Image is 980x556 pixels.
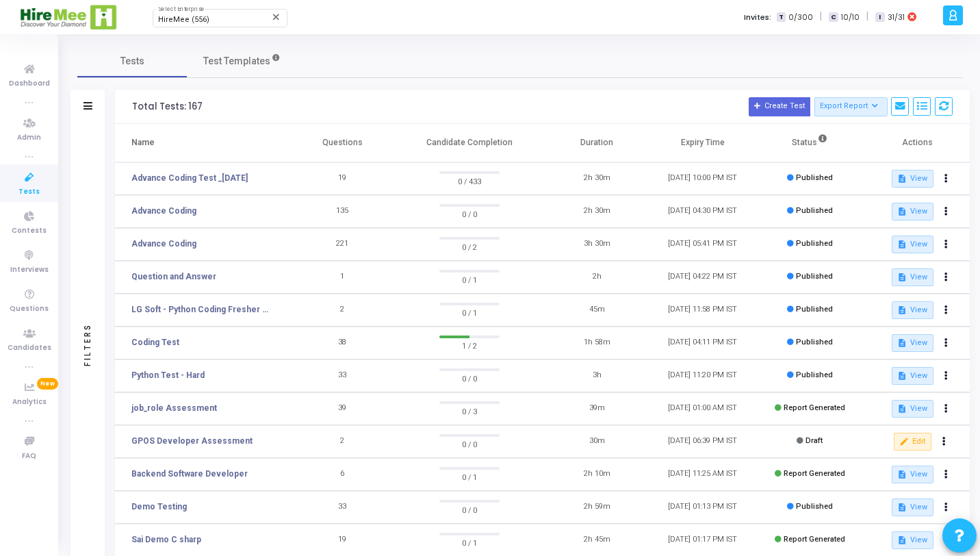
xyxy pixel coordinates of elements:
[131,238,196,250] a: Advance Coding
[892,400,933,418] button: View
[395,124,543,162] th: Candidate Completion
[439,503,500,516] span: 0 / 0
[439,240,500,253] span: 0 / 2
[649,327,756,359] td: [DATE] 04:11 PM IST
[649,124,756,162] th: Expiry Time
[271,12,282,23] mat-icon: Clear
[892,334,933,352] button: View
[796,502,833,511] span: Published
[897,535,907,545] mat-icon: description
[784,403,845,412] span: Report Generated
[131,172,248,184] a: Advance Coding Test _[DATE]
[544,162,650,195] td: 2h 30m
[120,54,144,68] span: Tests
[439,338,500,352] span: 1 / 2
[888,12,905,23] span: 31/31
[892,268,933,286] button: View
[892,170,933,188] button: View
[544,458,650,491] td: 2h 10m
[756,124,864,162] th: Status
[749,97,810,116] button: Create Test
[289,228,396,261] td: 221
[131,270,216,283] a: Question and Answer
[544,195,650,228] td: 2h 30m
[19,3,118,31] img: logo
[115,124,289,162] th: Name
[439,437,500,451] span: 0 / 0
[289,458,396,491] td: 6
[897,371,907,381] mat-icon: description
[649,195,756,228] td: [DATE] 04:30 PM IST
[892,498,933,516] button: View
[805,436,823,445] span: Draft
[875,12,884,23] span: I
[22,451,36,462] span: FAQ
[544,261,650,294] td: 2h
[439,174,500,188] span: 0 / 433
[544,491,650,524] td: 2h 59m
[777,12,786,23] span: T
[131,336,179,349] a: Coding Test
[649,359,756,392] td: [DATE] 11:20 PM IST
[9,78,50,90] span: Dashboard
[897,338,907,348] mat-icon: description
[289,124,396,162] th: Questions
[796,239,833,248] span: Published
[289,195,396,228] td: 135
[897,470,907,479] mat-icon: description
[544,359,650,392] td: 3h
[18,186,40,198] span: Tests
[866,10,868,24] span: |
[289,261,396,294] td: 1
[897,174,907,184] mat-icon: description
[820,10,822,24] span: |
[897,305,907,315] mat-icon: description
[544,124,650,162] th: Duration
[544,228,650,261] td: 3h 30m
[744,12,771,23] label: Invites:
[649,392,756,425] td: [DATE] 01:00 AM IST
[289,162,396,195] td: 19
[841,12,860,23] span: 10/10
[289,359,396,392] td: 33
[892,301,933,319] button: View
[12,225,47,237] span: Contests
[439,470,500,483] span: 0 / 1
[439,273,500,286] span: 0 / 1
[158,15,209,24] span: HireMee (556)
[439,535,500,549] span: 0 / 1
[439,371,500,385] span: 0 / 0
[10,264,49,276] span: Interviews
[544,392,650,425] td: 39m
[37,378,58,390] span: New
[649,228,756,261] td: [DATE] 05:41 PM IST
[897,404,907,414] mat-icon: description
[796,272,833,281] span: Published
[131,369,205,381] a: Python Test - Hard
[649,458,756,491] td: [DATE] 11:25 AM IST
[131,533,201,546] a: Sai Demo C sharp
[788,12,813,23] span: 0/300
[796,370,833,379] span: Published
[81,269,94,420] div: Filters
[203,54,270,68] span: Test Templates
[12,396,47,408] span: Analytics
[784,469,845,478] span: Report Generated
[131,468,248,480] a: Backend Software Developer
[439,207,500,220] span: 0 / 0
[864,124,970,162] th: Actions
[649,294,756,327] td: [DATE] 11:58 PM IST
[894,433,931,451] button: Edit
[289,392,396,425] td: 39
[17,132,41,144] span: Admin
[132,101,203,112] div: Total Tests: 167
[131,402,217,414] a: job_role Assessment
[897,207,907,216] mat-icon: description
[892,236,933,253] button: View
[892,203,933,220] button: View
[289,327,396,359] td: 38
[544,294,650,327] td: 45m
[829,12,838,23] span: C
[439,404,500,418] span: 0 / 3
[289,491,396,524] td: 33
